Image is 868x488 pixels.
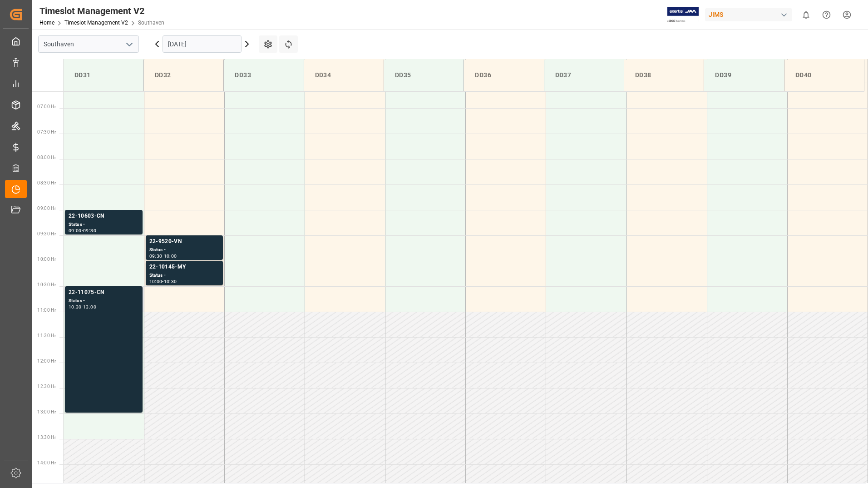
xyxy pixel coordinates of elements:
[705,8,792,21] div: JIMS
[37,282,56,287] span: 10:30 Hr
[162,254,163,258] div: -
[37,206,56,211] span: 09:00 Hr
[37,155,56,160] span: 08:00 Hr
[471,67,536,84] div: DD36
[122,37,136,51] button: open menu
[83,229,96,233] div: 09:30
[37,129,56,134] span: 07:30 Hr
[149,254,163,258] div: 09:30
[705,6,796,23] button: JIMS
[69,229,82,233] div: 09:00
[37,180,56,185] span: 08:30 Hr
[69,297,139,305] div: Status -
[631,67,696,84] div: DD38
[552,67,616,84] div: DD37
[64,20,128,26] a: Timeslot Management V2
[164,254,177,258] div: 10:00
[792,67,857,84] div: DD40
[37,308,56,313] span: 11:00 Hr
[37,231,56,236] span: 09:30 Hr
[37,257,56,262] span: 10:00 Hr
[796,5,816,25] button: show 0 new notifications
[667,7,699,23] img: Exertis%20JAM%20-%20Email%20Logo.jpg_1722504956.jpg
[164,279,177,284] div: 10:30
[391,67,456,84] div: DD35
[149,246,219,254] div: Status -
[149,263,219,272] div: 22-10145-MY
[162,279,163,284] div: -
[149,279,163,284] div: 10:00
[311,67,376,84] div: DD34
[163,35,242,53] input: DD.MM.YYYY
[69,288,139,297] div: 22-11075-CN
[37,333,56,338] span: 11:30 Hr
[37,384,56,389] span: 12:30 Hr
[149,237,219,246] div: 22-9520-VN
[69,212,139,221] div: 22-10603-CN
[231,67,296,84] div: DD33
[816,5,837,25] button: Help Center
[39,4,164,18] div: Timeslot Management V2
[69,221,139,229] div: Status -
[711,67,776,84] div: DD39
[37,460,56,465] span: 14:00 Hr
[149,272,219,279] div: Status -
[37,104,56,109] span: 07:00 Hr
[37,359,56,364] span: 12:00 Hr
[83,305,96,309] div: 13:00
[38,35,139,53] input: Type to search/select
[39,20,54,26] a: Home
[82,305,83,309] div: -
[69,305,82,309] div: 10:30
[37,409,56,414] span: 13:00 Hr
[37,435,56,440] span: 13:30 Hr
[82,229,83,233] div: -
[71,67,136,84] div: DD31
[151,67,216,84] div: DD32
